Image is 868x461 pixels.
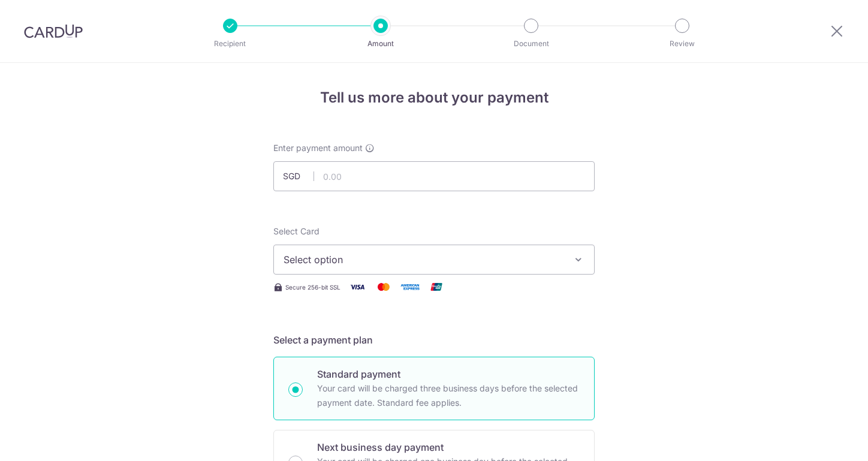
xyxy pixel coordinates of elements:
[273,333,595,347] h5: Select a payment plan
[317,381,580,410] p: Your card will be charged three business days before the selected payment date. Standard fee appl...
[24,24,83,38] img: CardUp
[424,279,448,294] img: Union Pay
[283,170,314,182] span: SGD
[345,279,369,294] img: Visa
[186,38,275,50] p: Recipient
[273,245,595,275] button: Select option
[317,367,580,381] p: Standard payment
[273,87,595,109] h4: Tell us more about your payment
[372,279,396,294] img: Mastercard
[487,38,575,50] p: Document
[284,252,563,267] span: Select option
[638,38,727,50] p: Review
[273,226,320,236] span: translation missing: en.payables.payment_networks.credit_card.summary.labels.select_card
[273,161,595,191] input: 0.00
[398,279,422,294] img: American Express
[285,282,340,292] span: Secure 256-bit SSL
[273,142,363,154] span: Enter payment amount
[317,440,580,454] p: Next business day payment
[336,38,425,50] p: Amount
